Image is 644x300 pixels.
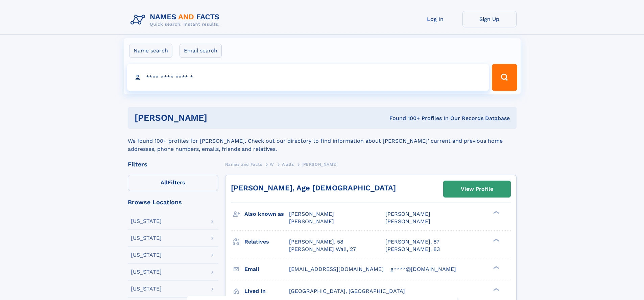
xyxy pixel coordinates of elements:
[244,236,289,248] h3: Relatives
[128,129,517,153] div: We found 100+ profiles for [PERSON_NAME]. Check out our directory to find information about [PERS...
[131,235,162,241] div: [US_STATE]
[289,288,405,294] span: [GEOGRAPHIC_DATA], [GEOGRAPHIC_DATA]
[270,162,274,167] span: W
[131,252,162,258] div: [US_STATE]
[289,246,356,253] a: [PERSON_NAME] Wall, 27
[492,265,500,270] div: ❯
[385,238,439,246] a: [PERSON_NAME], 87
[128,175,218,191] label: Filters
[128,199,218,205] div: Browse Locations
[270,160,274,168] a: W
[231,184,396,192] a: [PERSON_NAME], Age [DEMOGRAPHIC_DATA]
[131,269,162,275] div: [US_STATE]
[289,266,384,272] span: [EMAIL_ADDRESS][DOMAIN_NAME]
[135,114,299,122] h1: [PERSON_NAME]
[492,238,500,242] div: ❯
[408,11,462,27] a: Log In
[289,218,334,225] span: [PERSON_NAME]
[461,181,493,197] div: View Profile
[161,179,168,186] span: All
[127,64,489,91] input: search input
[462,11,517,27] a: Sign Up
[298,115,510,122] div: Found 100+ Profiles In Our Records Database
[180,44,222,58] label: Email search
[282,160,294,168] a: Walls
[492,210,500,215] div: ❯
[289,211,334,217] span: [PERSON_NAME]
[282,162,294,167] span: Walls
[385,218,430,225] span: [PERSON_NAME]
[289,238,343,246] a: [PERSON_NAME], 58
[244,208,289,220] h3: Also known as
[385,211,430,217] span: [PERSON_NAME]
[244,263,289,275] h3: Email
[244,285,289,297] h3: Lived in
[385,246,440,253] a: [PERSON_NAME], 83
[444,181,510,197] a: View Profile
[302,162,338,167] span: [PERSON_NAME]
[129,44,172,58] label: Name search
[131,286,162,292] div: [US_STATE]
[492,287,500,292] div: ❯
[128,11,225,29] img: Logo Names and Facts
[225,160,262,168] a: Names and Facts
[131,218,162,224] div: [US_STATE]
[492,64,517,91] button: Search Button
[128,161,218,167] div: Filters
